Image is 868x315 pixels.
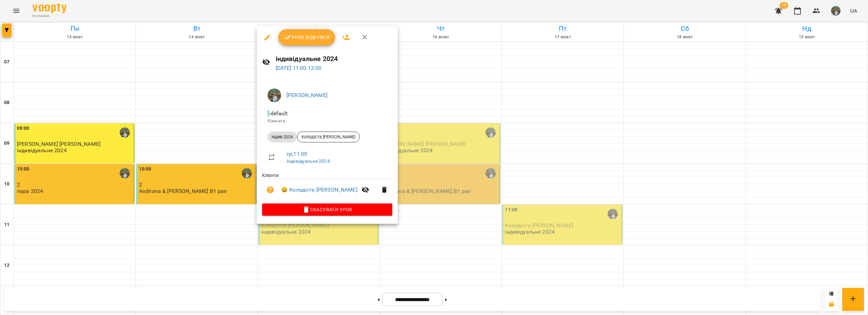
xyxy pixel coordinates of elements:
a: [DATE] 11:00-12:00 [276,65,322,71]
a: [PERSON_NAME] [287,92,328,98]
span: Колодіста [PERSON_NAME] [297,134,359,140]
span: індив 2024 [268,134,297,140]
button: Урок відбувся [278,29,335,45]
span: Скасувати Урок [268,205,387,214]
a: 😀 Колодіста [PERSON_NAME] [281,186,357,194]
span: - default [268,110,289,117]
div: Колодіста [PERSON_NAME] [297,132,360,142]
button: Скасувати Урок [262,203,392,216]
p: Кімната [268,118,387,124]
a: ср , 11:00 [287,151,307,157]
img: 3d28a0deb67b6f5672087bb97ef72b32.jpg [268,88,281,102]
h6: індивідуальне 2024 [276,54,393,64]
button: Візит ще не сплачено. Додати оплату? [262,182,278,198]
ul: Клієнти [262,172,392,203]
span: Урок відбувся [284,33,330,41]
a: індивідуальне 2024 [287,158,330,164]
